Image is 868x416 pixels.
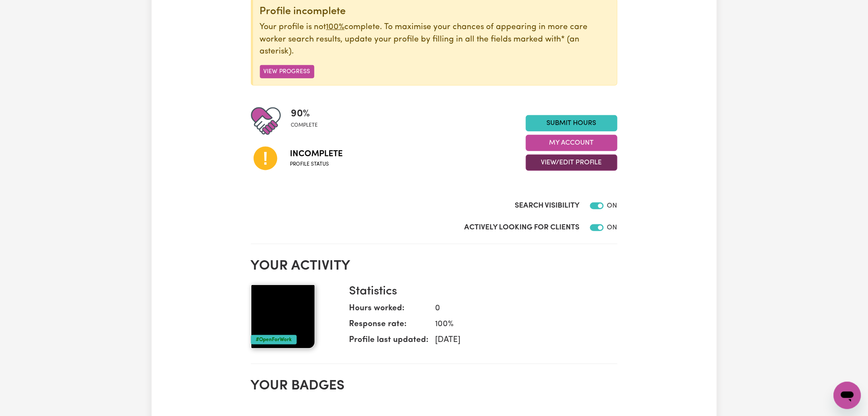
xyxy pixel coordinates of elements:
[290,160,343,168] span: Profile status
[429,318,611,331] dd: 100 %
[326,23,345,31] u: 100%
[251,285,315,349] img: Your profile picture
[429,303,611,315] dd: 0
[465,222,580,233] label: Actively Looking for Clients
[429,334,611,347] dd: [DATE]
[526,155,617,171] button: View/Edit Profile
[515,200,580,211] label: Search Visibility
[349,318,429,334] dt: Response rate:
[260,21,610,58] p: Your profile is not complete. To maximise your chances of appearing in more care worker search re...
[607,202,617,209] span: ON
[251,335,297,345] div: #OpenForWork
[251,378,617,394] h2: Your badges
[291,106,325,136] div: Profile completeness: 90%
[349,285,611,299] h3: Statistics
[260,6,610,18] div: Profile incomplete
[526,135,617,151] button: My Account
[526,115,617,131] a: Submit Hours
[291,106,318,122] span: 90 %
[834,382,861,409] iframe: Button to launch messaging window
[349,303,429,318] dt: Hours worked:
[349,334,429,350] dt: Profile last updated:
[260,65,314,78] button: View Progress
[251,258,617,274] h2: Your activity
[291,122,318,129] span: complete
[290,148,343,160] span: Incomplete
[607,224,617,231] span: ON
